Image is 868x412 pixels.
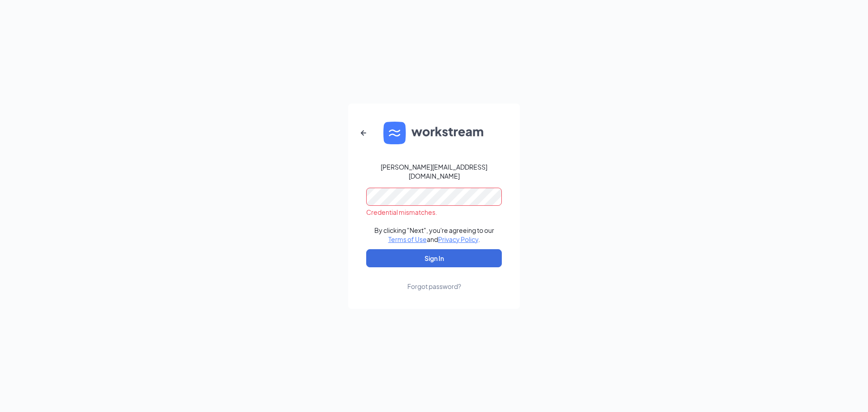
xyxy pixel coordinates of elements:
[383,122,485,144] img: WS logo and Workstream text
[353,122,374,144] button: ArrowLeftNew
[388,235,427,243] a: Terms of Use
[374,226,494,244] div: By clicking "Next", you're agreeing to our and .
[366,249,502,267] button: Sign In
[407,282,461,291] div: Forgot password?
[366,208,502,217] div: Credential mismatches.
[358,128,369,138] svg: ArrowLeftNew
[407,267,461,291] a: Forgot password?
[438,235,478,243] a: Privacy Policy
[366,162,502,180] div: [PERSON_NAME][EMAIL_ADDRESS][DOMAIN_NAME]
